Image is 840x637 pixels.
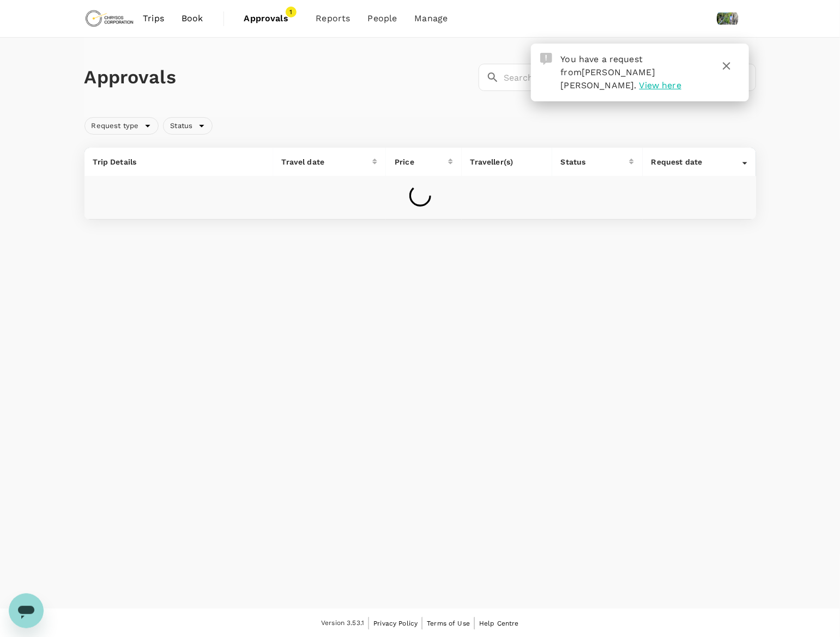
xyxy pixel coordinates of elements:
[286,7,297,17] span: 1
[163,117,213,135] div: Status
[244,12,299,25] span: Approvals
[321,618,364,629] span: Version 3.53.1
[479,617,519,629] a: Help Centre
[651,156,742,167] div: Request date
[9,593,44,628] iframe: Button to launch messaging window
[561,156,629,167] div: Status
[540,53,552,65] img: Approval Request
[316,12,350,25] span: Reports
[373,617,418,629] a: Privacy Policy
[504,64,756,91] input: Search by travellers, trips, or destination
[470,156,543,167] p: Traveller(s)
[182,12,203,25] span: Book
[282,156,373,167] div: Travel date
[427,620,470,627] span: Terms of Use
[639,80,681,90] span: View here
[164,121,199,131] span: Status
[84,7,135,31] img: Chrysos Corporation
[561,67,656,90] span: [PERSON_NAME] [PERSON_NAME]
[93,156,264,167] p: Trip Details
[373,620,418,627] span: Privacy Policy
[85,121,146,131] span: Request type
[717,8,739,29] img: Darshankumar Patel
[561,54,656,90] span: You have a request from .
[479,620,519,627] span: Help Centre
[84,66,474,89] h1: Approvals
[84,117,159,135] div: Request type
[427,617,470,629] a: Terms of Use
[395,156,448,167] div: Price
[414,12,448,25] span: Manage
[368,12,397,25] span: People
[143,12,164,25] span: Trips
